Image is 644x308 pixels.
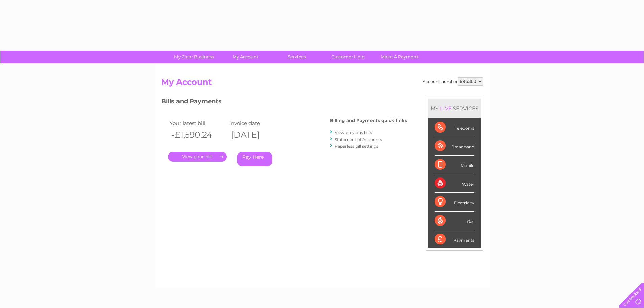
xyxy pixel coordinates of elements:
a: My Clear Business [166,51,222,63]
a: Paperless bill settings [335,144,378,149]
td: Invoice date [228,119,287,128]
a: Customer Help [320,51,376,63]
a: . [168,152,227,162]
div: Mobile [435,156,474,174]
a: View previous bills [335,130,372,135]
td: Your latest bill [168,119,228,128]
a: Make A Payment [372,51,427,63]
div: LIVE [439,105,453,112]
a: Statement of Accounts [335,137,382,142]
div: Broadband [435,137,474,156]
div: Gas [435,212,474,230]
a: My Account [217,51,273,63]
div: Water [435,174,474,193]
div: Payments [435,230,474,248]
h4: Billing and Payments quick links [330,118,407,123]
a: Services [269,51,325,63]
div: Electricity [435,193,474,211]
a: Pay Here [237,152,272,166]
div: Account number [423,77,483,86]
div: MY SERVICES [428,99,481,118]
h2: My Account [161,77,483,90]
div: Telecoms [435,118,474,137]
th: -£1,590.24 [168,128,228,142]
th: [DATE] [228,128,287,142]
h3: Bills and Payments [161,97,407,109]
